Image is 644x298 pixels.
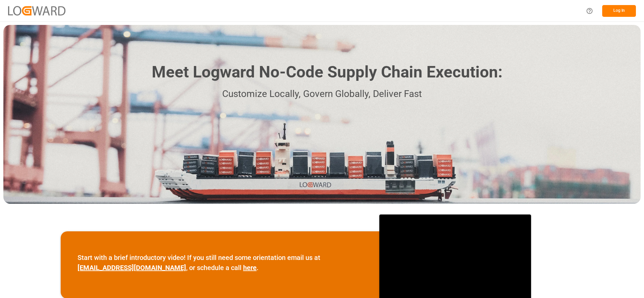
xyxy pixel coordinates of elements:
[582,3,597,19] button: Help Center
[142,87,502,102] p: Customize Locally, Govern Globally, Deliver Fast
[602,5,636,17] button: Log In
[243,264,257,272] a: here
[8,6,65,15] img: Logward_new_orange.png
[78,264,186,272] a: [EMAIL_ADDRESS][DOMAIN_NAME]
[152,60,502,84] h1: Meet Logward No-Code Supply Chain Execution:
[78,253,362,273] p: Start with a brief introductory video! If you still need some orientation email us at , or schedu...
